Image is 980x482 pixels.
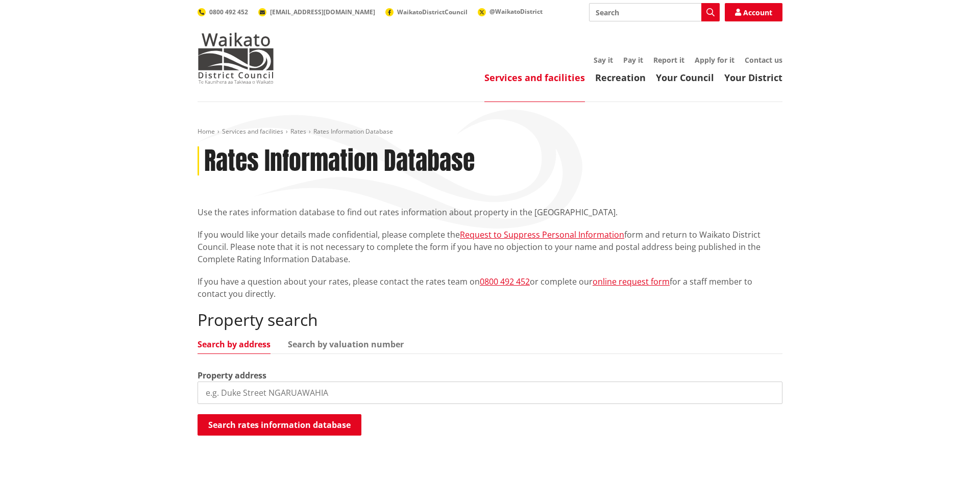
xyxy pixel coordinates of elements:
nav: breadcrumb [198,128,782,136]
label: Property address [198,369,266,382]
a: Your Council [656,71,714,84]
h1: Rates Information Database [204,146,475,176]
p: If you have a question about your rates, please contact the rates team on or complete our for a s... [198,275,782,300]
a: 0800 492 452 [480,276,530,287]
a: Search by valuation number [288,340,404,348]
a: [EMAIL_ADDRESS][DOMAIN_NAME] [258,8,375,16]
span: WaikatoDistrictCouncil [397,8,468,16]
button: Search rates information database [198,414,361,436]
span: 0800 492 452 [209,8,248,16]
p: Use the rates information database to find out rates information about property in the [GEOGRAPHI... [198,206,782,218]
h2: Property search [198,310,782,329]
a: Services and facilities [484,71,585,84]
a: Pay it [623,55,643,65]
a: Contact us [745,55,782,65]
span: @WaikatoDistrict [489,7,543,16]
a: Search by address [198,340,271,348]
a: @WaikatoDistrict [478,7,543,16]
span: Rates Information Database [313,127,393,136]
a: Services and facilities [222,127,283,136]
img: Waikato District Council - Te Kaunihera aa Takiwaa o Waikato [198,33,274,84]
p: If you would like your details made confidential, please complete the form and return to Waikato ... [198,229,782,265]
a: Account [725,3,782,21]
a: Recreation [595,71,646,84]
a: online request form [593,276,670,287]
a: Report it [653,55,684,65]
a: Rates [290,127,306,136]
input: e.g. Duke Street NGARUAWAHIA [198,382,782,404]
a: Home [198,127,215,136]
a: Say it [594,55,613,65]
a: 0800 492 452 [198,8,248,16]
span: [EMAIL_ADDRESS][DOMAIN_NAME] [270,8,375,16]
a: Your District [724,71,782,84]
input: Search input [589,3,720,21]
a: WaikatoDistrictCouncil [385,8,468,16]
a: Request to Suppress Personal Information [460,229,624,240]
a: Apply for it [695,55,734,65]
